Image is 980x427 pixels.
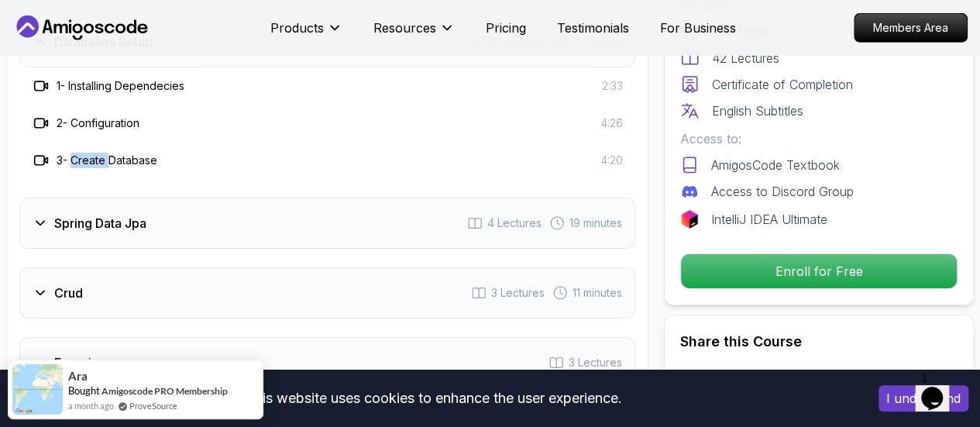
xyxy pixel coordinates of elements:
[54,284,83,302] h3: Crud
[681,254,957,288] p: Enroll for Free
[68,370,88,383] span: Ara
[101,385,228,397] a: Amigoscode PRO Membership
[569,215,622,231] span: 19 minutes
[373,19,455,50] button: Resources
[487,215,542,231] span: 4 Lectures
[711,182,854,201] p: Access to Discord Group
[54,214,146,232] h3: Spring Data Jpa
[270,19,342,50] button: Products
[601,153,623,168] span: 4:20
[573,285,622,301] span: 11 minutes
[557,19,629,37] a: Testimonials
[54,353,112,372] h3: Exercises
[660,19,736,37] a: For Business
[712,75,853,94] p: Certificate of Completion
[373,19,436,37] p: Resources
[19,337,635,388] button: Exercises3 Lectures
[601,115,623,131] span: 4:26
[602,78,623,94] span: 2:33
[879,385,968,412] button: Accept cookies
[57,78,184,94] h3: 1 - Installing Dependecies
[19,267,635,319] button: Crud3 Lectures 11 minutes
[680,210,699,229] img: jetbrains logo
[680,331,958,353] h2: Share this Course
[68,399,114,412] span: a month ago
[712,49,779,67] p: 42 Lectures
[680,129,958,148] p: Access to:
[68,384,100,397] span: Bought
[12,381,855,415] div: This website uses cookies to enhance the user experience.
[19,198,635,249] button: Spring Data Jpa4 Lectures 19 minutes
[486,19,526,37] a: Pricing
[129,399,177,412] a: ProveSource
[854,14,967,42] p: Members Area
[491,285,545,301] span: 3 Lectures
[57,115,139,131] h3: 2 - Configuration
[711,156,840,174] p: AmigosCode Textbook
[712,102,803,120] p: English Subtitles
[569,355,622,370] span: 3 Lectures
[854,13,968,43] a: Members Area
[680,253,958,289] button: Enroll for Free
[12,364,63,415] img: provesource social proof notification image
[57,153,157,168] h3: 3 - Create Database
[915,365,965,412] iframe: chat widget
[270,19,324,37] p: Products
[711,210,827,229] p: IntelliJ IDEA Ultimate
